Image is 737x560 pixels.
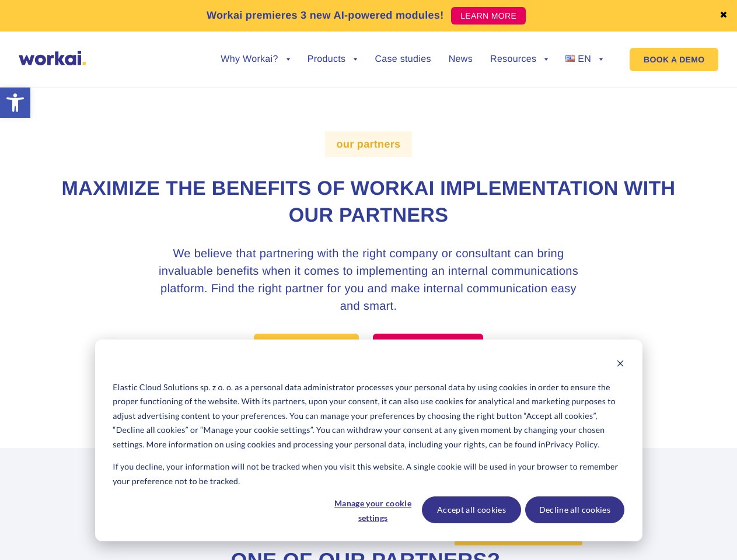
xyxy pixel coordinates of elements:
[578,54,591,64] span: EN
[630,48,718,71] a: BOOK A DEMO
[221,55,289,64] a: Why Workai?
[546,437,598,452] a: Privacy Policy
[308,55,358,64] a: Products
[95,339,642,541] div: Cookie banner
[373,334,483,363] a: Become a partner
[207,8,444,23] p: Workai premieres 3 new AI-powered modules!
[113,460,624,488] p: If you decline, your information will not be tracked when you visit this website. A single cookie...
[113,380,624,452] p: Elastic Cloud Solutions sp. z o. o. as a personal data administrator processes your personal data...
[328,496,418,523] button: Manage your cookie settings
[325,131,413,157] label: our partners
[490,55,548,64] a: Resources
[451,7,526,24] a: LEARN MORE
[525,496,624,523] button: Decline all cookies
[375,55,431,64] a: Case studies
[150,245,588,315] h3: We believe that partnering with the right company or consultant can bring invaluable benefits whe...
[254,334,358,363] a: Browse partners
[449,55,473,64] a: News
[422,496,521,523] button: Accept all cookies
[719,11,728,20] a: ✖
[45,176,693,229] h1: Maximize the benefits of Workai implementation with our partners
[616,358,624,372] button: Dismiss cookie banner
